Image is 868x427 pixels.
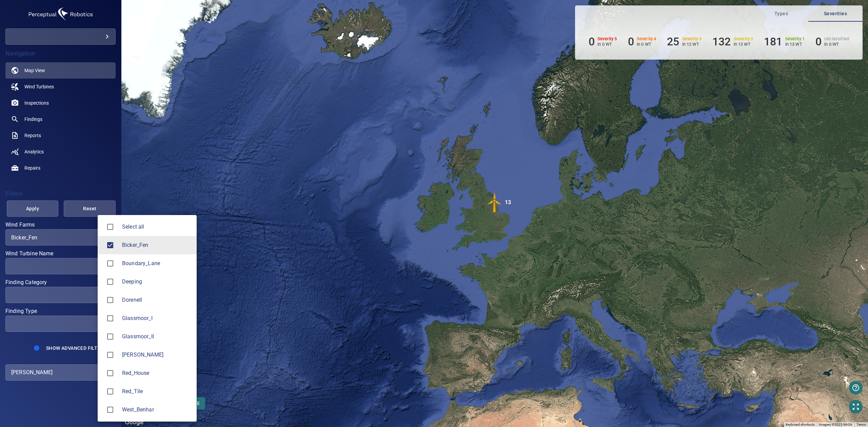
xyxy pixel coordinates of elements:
[98,215,197,422] ul: Bicker_Fen
[122,387,191,396] div: Wind Farms Red_Tile
[122,259,191,268] span: Boundary_Lane
[103,238,117,252] span: Bicker_Fen
[103,311,117,325] span: Glassmoor_I
[122,314,191,322] span: Glassmoor_I
[122,296,191,304] div: Wind Farms Dorenell
[122,314,191,322] div: Wind Farms Glassmoor_I
[122,351,191,359] div: Wind Farms Langley
[103,256,117,271] span: Boundary_Lane
[103,366,117,380] span: Red_House
[103,275,117,289] span: Deeping
[122,278,191,286] span: Deeping
[122,241,191,249] div: Wind Farms Bicker_Fen
[122,333,191,341] span: Glassmoor_II
[122,406,191,414] div: Wind Farms West_Benhar
[122,278,191,286] div: Wind Farms Deeping
[122,223,191,231] span: Select all
[103,348,117,362] span: Langley
[103,384,117,399] span: Red_Tile
[122,333,191,341] div: Wind Farms Glassmoor_II
[122,296,191,304] span: Dorenell
[122,259,191,268] div: Wind Farms Boundary_Lane
[103,293,117,307] span: Dorenell
[103,403,117,417] span: West_Benhar
[122,351,191,359] span: [PERSON_NAME]
[122,369,191,377] div: Wind Farms Red_House
[122,369,191,377] span: Red_House
[122,241,191,249] span: Bicker_Fen
[122,387,191,396] span: Red_Tile
[122,406,191,414] span: West_Benhar
[103,329,117,344] span: Glassmoor_II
